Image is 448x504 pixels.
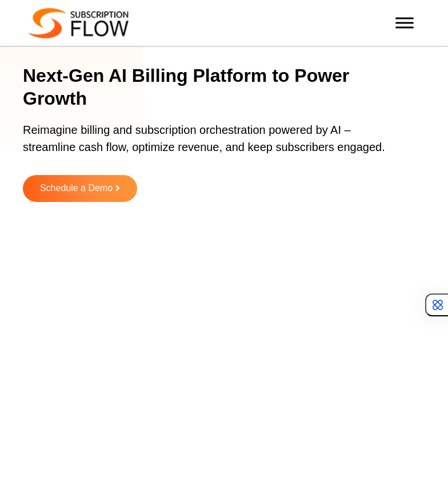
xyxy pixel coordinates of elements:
p: Reimagine billing and subscription orchestration powered by AI – streamline cash flow, optimize r... [23,121,397,167]
button: Toggle Menu [395,17,414,28]
img: Subscriptionflow [29,8,129,38]
span: Schedule a Demo [40,184,113,193]
h1: Next-Gen AI Billing Platform to Power Growth [23,64,411,110]
a: Schedule a Demo [23,175,137,202]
